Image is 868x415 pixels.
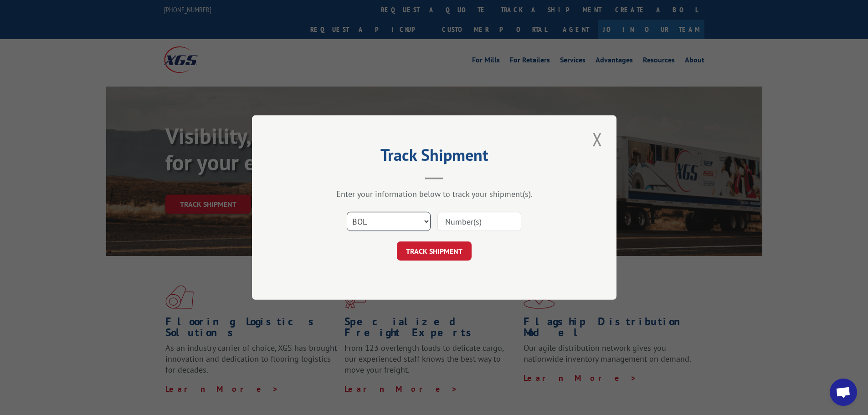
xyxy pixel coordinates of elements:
a: Open chat [830,379,857,406]
input: Number(s) [437,212,521,231]
button: TRACK SHIPMENT [397,241,472,261]
h2: Track Shipment [298,149,571,166]
button: Close modal [590,127,605,152]
div: Enter your information below to track your shipment(s). [298,189,571,199]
